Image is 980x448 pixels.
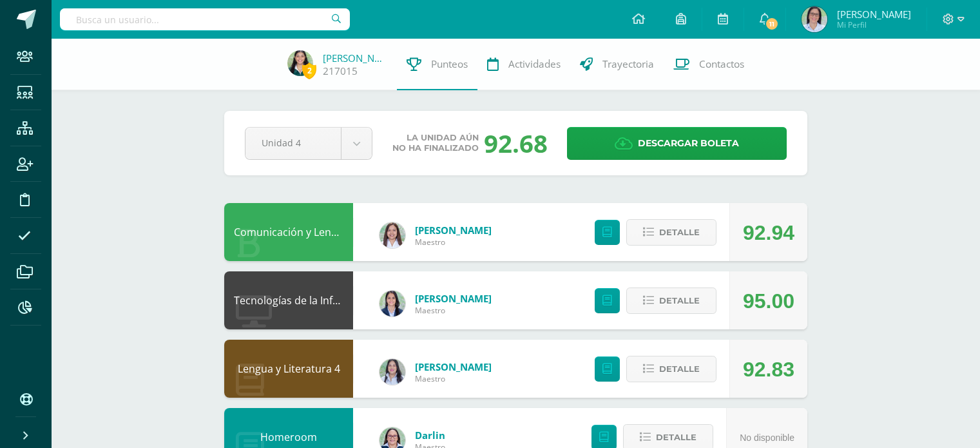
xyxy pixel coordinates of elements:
[477,39,570,90] a: Actividades
[484,126,548,160] div: 92.68
[508,57,561,71] span: Actividades
[837,8,911,21] span: [PERSON_NAME]
[415,360,492,373] a: [PERSON_NAME]
[659,289,700,313] span: Detalle
[245,128,372,159] a: Unidad 4
[380,359,405,385] img: df6a3bad71d85cf97c4a6d1acf904499.png
[287,50,313,76] img: 850e85adf1f9d6f0507dff7766d5b93b.png
[380,222,405,248] img: acecb51a315cac2de2e3deefdb732c9f.png
[392,133,479,153] span: La unidad aún no ha finalizado
[567,127,787,160] a: Descargar boleta
[415,224,492,237] a: [PERSON_NAME]
[638,128,739,159] span: Descargar boleta
[415,305,492,316] span: Maestro
[626,287,716,314] button: Detalle
[626,219,716,246] button: Detalle
[234,225,410,239] a: Comunicación y Lenguaje L3 Inglés 4
[224,340,353,398] div: Lengua y Literatura 4
[415,373,492,384] span: Maestro
[659,357,700,381] span: Detalle
[740,433,794,443] span: No disponible
[302,63,316,79] span: 2
[323,64,358,78] a: 217015
[765,17,779,31] span: 11
[380,291,405,317] img: 7489ccb779e23ff9f2c3e89c21f82ed0.png
[415,237,492,248] span: Maestro
[699,57,744,71] span: Contactos
[224,203,353,261] div: Comunicación y Lenguaje L3 Inglés 4
[626,356,716,382] button: Detalle
[260,430,317,444] a: Homeroom
[659,220,700,244] span: Detalle
[743,340,794,398] div: 92.83
[743,204,794,262] div: 92.94
[323,52,387,64] a: [PERSON_NAME]
[837,19,911,30] span: Mi Perfil
[238,362,340,376] a: Lengua y Literatura 4
[743,272,794,330] div: 95.00
[431,57,468,71] span: Punteos
[664,39,754,90] a: Contactos
[415,292,492,305] a: [PERSON_NAME]
[262,128,325,158] span: Unidad 4
[602,57,654,71] span: Trayectoria
[60,8,350,30] input: Busca un usuario...
[397,39,477,90] a: Punteos
[224,271,353,329] div: Tecnologías de la Información y la Comunicación 4
[802,6,827,32] img: 65f5ad2135174e629501159bff54d22a.png
[415,429,445,442] a: Darlin
[570,39,664,90] a: Trayectoria
[234,293,479,307] a: Tecnologías de la Información y la Comunicación 4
